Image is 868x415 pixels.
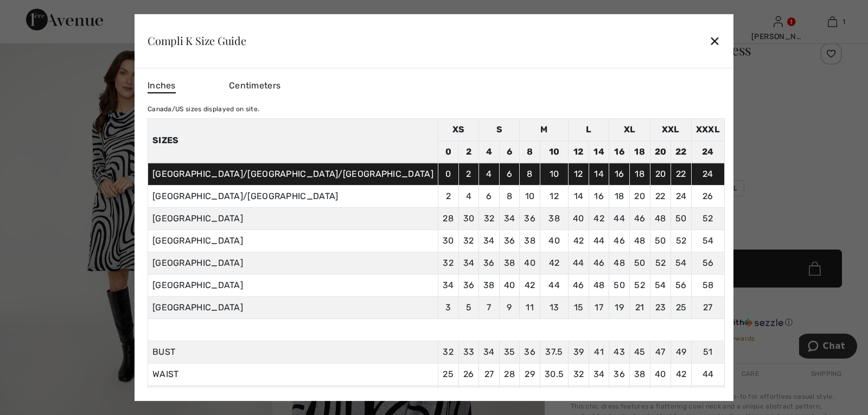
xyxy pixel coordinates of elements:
td: 12 [540,185,568,207]
td: [GEOGRAPHIC_DATA]/[GEOGRAPHIC_DATA] [148,185,438,207]
td: 17 [589,296,609,318]
td: 2 [458,141,479,163]
td: XS [438,118,478,141]
div: ✕ [709,29,720,52]
td: 34 [438,274,458,296]
td: 24 [691,163,724,185]
td: 40 [520,252,540,274]
td: 32 [479,207,500,229]
span: 30.5 [545,369,564,379]
span: 49 [676,347,687,357]
td: [GEOGRAPHIC_DATA] [148,229,438,252]
td: 6 [499,163,520,185]
td: 56 [671,274,692,296]
td: 38 [520,229,540,252]
td: 30 [438,229,458,252]
span: 26 [463,369,474,379]
td: 46 [609,229,630,252]
td: 6 [499,141,520,163]
span: 41 [594,347,604,357]
td: 40 [569,207,589,229]
td: 40 [540,229,568,252]
td: 36 [479,252,500,274]
span: 34 [483,347,495,357]
td: 54 [650,274,671,296]
td: 48 [609,252,630,274]
span: 43 [614,347,625,357]
td: 24 [671,185,692,207]
td: 15 [569,296,589,318]
td: [GEOGRAPHIC_DATA] [148,207,438,229]
td: BUST [148,341,438,363]
td: 52 [650,252,671,274]
td: 50 [609,274,630,296]
span: 45 [634,347,646,357]
td: 10 [540,141,568,163]
td: 42 [540,252,568,274]
td: 4 [458,185,479,207]
td: 10 [520,185,540,207]
td: 58 [691,274,724,296]
td: 21 [629,296,650,318]
span: 32 [443,347,454,357]
td: 19 [609,296,630,318]
td: 0 [438,141,458,163]
td: 14 [589,163,609,185]
td: 44 [569,252,589,274]
td: XXXL [691,118,724,141]
td: 26 [691,185,724,207]
td: [GEOGRAPHIC_DATA]/[GEOGRAPHIC_DATA]/[GEOGRAPHIC_DATA] [148,163,438,185]
td: 2 [458,163,479,185]
span: 40 [655,369,666,379]
td: 22 [671,163,692,185]
td: 48 [589,274,609,296]
span: 42 [676,369,687,379]
span: 34 [593,369,605,379]
td: [GEOGRAPHIC_DATA] [148,252,438,274]
td: 5 [458,296,479,318]
td: 38 [479,274,500,296]
td: 36 [520,207,540,229]
td: 27 [691,296,724,318]
td: 8 [520,163,540,185]
td: 54 [691,229,724,252]
td: 46 [629,207,650,229]
td: 52 [671,229,692,252]
td: 11 [520,296,540,318]
span: Centimeters [229,80,280,91]
td: 36 [499,229,520,252]
td: 44 [540,274,568,296]
td: 48 [629,229,650,252]
td: 16 [609,163,630,185]
td: 56 [691,252,724,274]
td: 28 [438,207,458,229]
td: 13 [540,296,568,318]
td: 42 [589,207,609,229]
td: 52 [691,207,724,229]
div: Compli K Size Guide [148,35,246,46]
td: 34 [499,207,520,229]
th: Sizes [148,118,438,163]
td: 52 [629,274,650,296]
td: 50 [629,252,650,274]
span: 38 [634,369,646,379]
td: [GEOGRAPHIC_DATA] [148,296,438,318]
td: 20 [629,185,650,207]
td: 18 [629,141,650,163]
td: 8 [520,141,540,163]
td: 44 [589,229,609,252]
td: 9 [499,296,520,318]
td: 6 [479,185,500,207]
td: 4 [479,141,500,163]
td: M [520,118,569,141]
td: 42 [569,229,589,252]
td: WAIST [148,363,438,385]
td: 4 [479,163,500,185]
td: 34 [479,229,500,252]
td: 2 [438,185,458,207]
td: 18 [609,185,630,207]
td: S [479,118,520,141]
td: 30 [458,207,479,229]
span: Chat [24,8,46,17]
td: 3 [438,296,458,318]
